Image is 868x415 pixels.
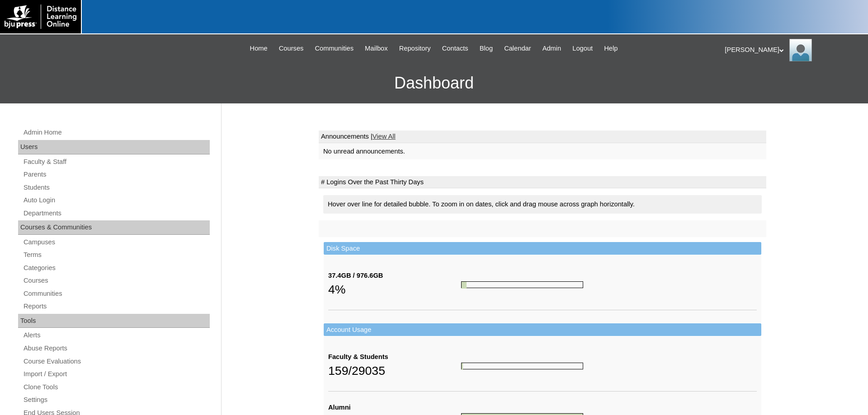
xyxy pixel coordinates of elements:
a: Campuses [23,237,210,248]
h3: Dashboard [5,63,863,103]
a: Courses [274,43,308,54]
a: Mailbox [360,43,392,54]
span: Admin [542,43,561,54]
a: Admin [538,43,566,54]
td: Announcements | [319,131,766,143]
a: Course Evaluations [23,356,210,367]
a: View All [373,133,396,140]
a: Clone Tools [23,382,210,393]
div: Hover over line for detailed bubble. To zoom in on dates, click and drag mouse across graph horiz... [323,195,762,214]
span: Contacts [442,43,468,54]
div: Alumni [328,403,461,412]
div: 37.4GB / 976.6GB [328,271,461,280]
a: Import / Export [23,368,210,380]
a: Repository [395,43,435,54]
span: Repository [399,43,431,54]
a: Communities [310,43,358,54]
div: Tools [18,314,210,328]
span: Communities [315,43,354,54]
a: Departments [23,208,210,219]
a: Logout [568,43,597,54]
a: Categories [23,262,210,274]
span: Mailbox [365,43,388,54]
div: 4% [328,280,461,298]
a: Courses [23,275,210,286]
img: logo-white.png [5,5,76,29]
a: Alerts [23,330,210,341]
a: Home [245,43,272,54]
a: Communities [23,288,210,299]
span: Help [604,43,618,54]
a: Admin Home [23,127,210,138]
a: Students [23,182,210,193]
img: Pam Miller / Distance Learning Online Staff [789,39,812,61]
td: Account Usage [324,323,761,336]
div: Users [18,140,210,154]
a: Contacts [438,43,473,54]
div: [PERSON_NAME] [725,39,859,61]
a: Terms [23,249,210,261]
div: Faculty & Students [328,352,461,362]
a: Faculty & Staff [23,156,210,168]
a: Abuse Reports [23,343,210,354]
span: Blog [480,43,493,54]
td: Disk Space [324,242,761,255]
td: # Logins Over the Past Thirty Days [319,176,766,189]
td: No unread announcements. [319,143,766,160]
span: Home [250,43,268,54]
a: Help [599,43,622,54]
a: Calendar [500,43,535,54]
div: Courses & Communities [18,220,210,235]
a: Auto Login [23,195,210,206]
a: Blog [475,43,497,54]
a: Parents [23,169,210,180]
a: Reports [23,301,210,312]
span: Courses [279,43,304,54]
div: 159/29035 [328,362,461,380]
a: Settings [23,394,210,406]
span: Logout [572,43,593,54]
span: Calendar [504,43,531,54]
